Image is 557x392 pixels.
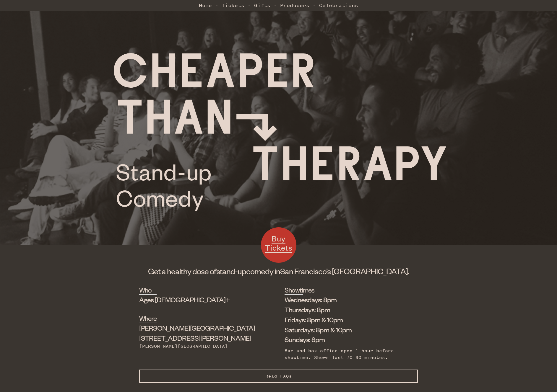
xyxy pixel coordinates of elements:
[332,266,409,276] span: [GEOGRAPHIC_DATA].
[139,295,255,305] div: Ages [DEMOGRAPHIC_DATA]+
[114,53,446,211] img: Cheaper Than Therapy logo
[285,305,409,315] li: Thursdays: 8pm
[285,285,303,295] h2: Showtimes
[139,285,157,295] h2: Who
[139,323,255,343] div: [STREET_ADDRESS][PERSON_NAME]
[139,323,255,332] span: [PERSON_NAME][GEOGRAPHIC_DATA]
[139,313,157,323] h2: Where
[280,266,331,276] span: San Francisco’s
[139,266,418,276] h1: Get a healthy dose of comedy in
[285,347,409,361] div: Bar and box office open 1 hour before showtime. Shows last 70-90 minutes.
[265,233,292,253] span: Buy Tickets
[285,325,409,335] li: Saturdays: 8pm & 10pm
[139,343,255,349] div: [PERSON_NAME][GEOGRAPHIC_DATA]
[285,295,409,305] li: Wednesdays: 8pm
[216,266,246,276] span: stand-up
[285,334,409,344] li: Sundays: 8pm
[139,370,418,383] button: Read FAQs
[265,374,292,379] span: Read FAQs
[285,315,409,325] li: Fridays: 8pm & 10pm
[261,227,296,263] a: Buy Tickets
